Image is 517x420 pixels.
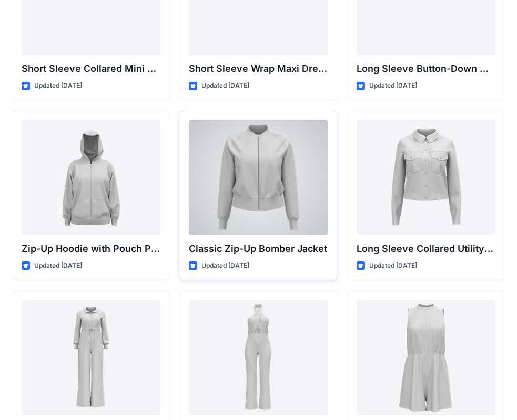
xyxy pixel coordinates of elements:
[201,260,249,271] p: Updated [DATE]
[22,120,160,235] a: Zip-Up Hoodie with Pouch Pockets
[34,80,82,91] p: Updated [DATE]
[34,260,82,271] p: Updated [DATE]
[369,80,417,91] p: Updated [DATE]
[357,241,495,256] p: Long Sleeve Collared Utility Jacket
[357,61,495,76] p: Long Sleeve Button-Down Midi Dress
[357,120,495,235] a: Long Sleeve Collared Utility Jacket
[369,260,417,271] p: Updated [DATE]
[201,80,249,91] p: Updated [DATE]
[189,61,328,76] p: Short Sleeve Wrap Maxi Dress
[189,120,328,235] a: Classic Zip-Up Bomber Jacket
[357,300,495,415] a: Sleeveless Mock Neck Romper with Drawstring Waist
[189,300,328,415] a: Crisscross Halter Neck Jumpsuit
[22,300,160,415] a: Long Sleeve Collared Jumpsuit with Belt
[22,61,160,76] p: Short Sleeve Collared Mini Dress with Drawstring Waist
[189,241,328,256] p: Classic Zip-Up Bomber Jacket
[22,241,160,256] p: Zip-Up Hoodie with Pouch Pockets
